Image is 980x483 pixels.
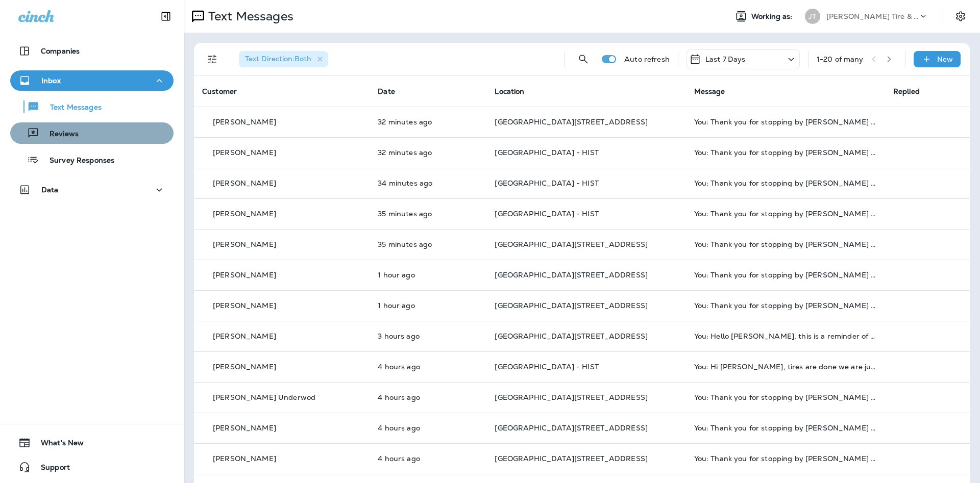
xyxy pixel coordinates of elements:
p: Aug 28, 2025 11:59 AM [378,393,478,401]
div: You: Thank you for stopping by Jensen Tire & Auto - South 144th Street. Please take 30 seconds to... [694,424,877,432]
div: Text Direction:Both [239,51,328,67]
span: [GEOGRAPHIC_DATA][STREET_ADDRESS] [495,423,648,433]
p: Auto refresh [624,55,670,63]
span: [GEOGRAPHIC_DATA][STREET_ADDRESS] [495,301,648,310]
button: Companies [10,41,174,61]
p: Aug 28, 2025 03:59 PM [378,240,478,248]
span: [GEOGRAPHIC_DATA][STREET_ADDRESS] [495,117,648,126]
p: [PERSON_NAME] [213,454,276,463]
div: You: Hello Terry, this is a reminder of your scheduled appointment set for 08/29/2025 1:00 PM at ... [694,332,877,340]
div: You: Thank you for stopping by Jensen Tire & Auto - South 144th Street. Please take 30 seconds to... [694,393,877,401]
p: [PERSON_NAME] [213,179,276,187]
div: You: Thank you for stopping by Jensen Tire & Auto - South 144th Street. Please take 30 seconds to... [694,454,877,463]
p: Survey Responses [39,156,114,166]
p: Data [41,186,59,194]
span: Customer [202,87,237,96]
span: [GEOGRAPHIC_DATA] - HIST [495,362,598,371]
p: Aug 28, 2025 11:59 AM [378,454,478,463]
div: You: Thank you for stopping by Jensen Tire & Auto - South 144th Street. Please take 30 seconds to... [694,210,877,218]
p: Text Messages [204,9,293,24]
p: Aug 28, 2025 04:00 PM [378,179,478,187]
span: Support [31,463,70,475]
p: Last 7 Days [705,55,746,63]
p: Aug 28, 2025 11:59 AM [378,424,478,432]
p: Companies [41,47,80,55]
div: You: Thank you for stopping by Jensen Tire & Auto - South 144th Street. Please take 30 seconds to... [694,118,877,126]
p: Inbox [41,77,61,85]
p: [PERSON_NAME] Tire & Auto [826,12,918,20]
span: [GEOGRAPHIC_DATA][STREET_ADDRESS] [495,240,648,249]
p: Aug 28, 2025 04:02 PM [378,148,478,157]
button: Inbox [10,70,174,91]
p: [PERSON_NAME] [213,332,276,340]
div: You: Thank you for stopping by Jensen Tire & Auto - South 144th Street. Please take 30 seconds to... [694,179,877,187]
div: You: Thank you for stopping by Jensen Tire & Auto - South 144th Street. Please take 30 seconds to... [694,240,877,248]
p: [PERSON_NAME] Underwod [213,393,315,401]
span: [GEOGRAPHIC_DATA] - HIST [495,148,598,157]
span: Replied [893,87,920,96]
button: Text Messages [10,96,174,117]
span: Date [378,87,395,96]
span: [GEOGRAPHIC_DATA][STREET_ADDRESS] [495,454,648,463]
span: [GEOGRAPHIC_DATA][STREET_ADDRESS] [495,393,648,402]
div: You: Thank you for stopping by Jensen Tire & Auto - South 144th Street. Please take 30 seconds to... [694,301,877,310]
p: [PERSON_NAME] [213,118,276,126]
span: [GEOGRAPHIC_DATA] - HIST [495,209,598,218]
button: Data [10,180,174,200]
p: Aug 28, 2025 12:54 PM [378,332,478,340]
p: Aug 28, 2025 03:00 PM [378,271,478,279]
span: Message [694,87,725,96]
p: [PERSON_NAME] [213,271,276,279]
button: Settings [951,7,970,26]
span: [GEOGRAPHIC_DATA] - HIST [495,179,598,188]
p: Aug 28, 2025 04:02 PM [378,118,478,126]
div: You: Thank you for stopping by Jensen Tire & Auto - South 144th Street. Please take 30 seconds to... [694,148,877,157]
span: Working as: [751,12,795,21]
p: New [937,55,953,63]
div: You: Hi Kaitlyn, tires are done we are just waiting on the alignment rack to do the alignment and... [694,363,877,371]
span: Location [495,87,524,96]
button: Filters [202,49,223,69]
div: JT [805,9,820,24]
div: You: Thank you for stopping by Jensen Tire & Auto - South 144th Street. Please take 30 seconds to... [694,271,877,279]
button: What's New [10,433,174,453]
p: [PERSON_NAME] [213,424,276,432]
p: [PERSON_NAME] [213,240,276,248]
span: Text Direction : Both [245,54,311,63]
p: [PERSON_NAME] [213,363,276,371]
p: Aug 28, 2025 02:59 PM [378,301,478,310]
div: 1 - 20 of many [817,55,864,63]
button: Reviews [10,122,174,144]
p: [PERSON_NAME] [213,148,276,157]
button: Collapse Sidebar [152,6,180,27]
button: Support [10,457,174,477]
span: What's New [31,439,84,451]
button: Survey Responses [10,149,174,170]
p: Aug 28, 2025 12:16 PM [378,363,478,371]
p: [PERSON_NAME] [213,301,276,310]
p: Text Messages [40,103,102,113]
p: Reviews [39,130,79,139]
p: Aug 28, 2025 03:59 PM [378,210,478,218]
span: [GEOGRAPHIC_DATA][STREET_ADDRESS] [495,270,648,279]
span: [GEOGRAPHIC_DATA][STREET_ADDRESS] [495,332,648,341]
p: [PERSON_NAME] [213,210,276,218]
button: Search Messages [573,49,594,69]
